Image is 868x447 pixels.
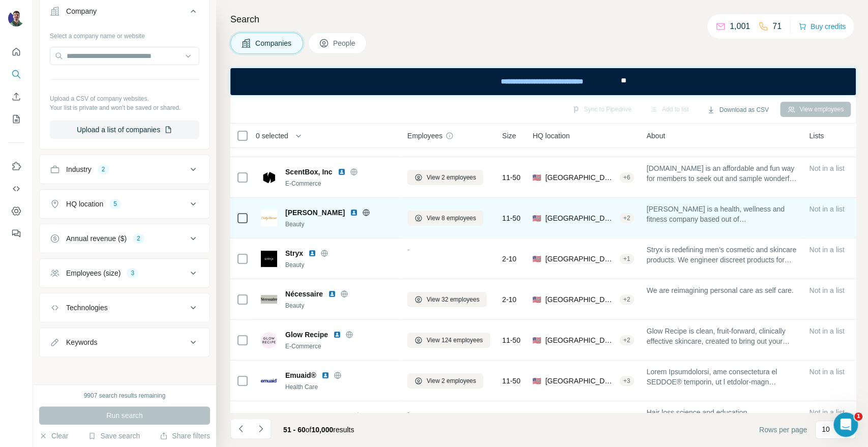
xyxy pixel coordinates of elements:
[333,331,341,339] img: LinkedIn logo
[50,27,199,41] div: Select a company name or website
[822,424,830,434] p: 10
[66,303,108,313] div: Technologies
[261,251,277,267] img: Logo of Stryx
[8,87,24,106] button: Enrich CSV
[532,294,541,305] span: 🇺🇸
[40,295,209,320] button: Technologies
[251,419,271,439] button: Navigate to next page
[338,168,346,176] img: LinkedIn logo
[40,330,209,354] button: Keywords
[261,379,277,382] img: Logo of Emuaid®
[230,68,856,95] iframe: Banner
[40,226,209,251] button: Annual revenue ($)2
[66,199,103,209] div: HQ location
[109,199,121,208] div: 5
[256,131,288,141] span: 0 selected
[502,335,521,345] span: 11-50
[809,164,844,172] span: Not in a list
[285,301,395,310] div: Beauty
[833,412,858,437] iframe: Intercom live chat
[502,172,521,183] span: 11-50
[809,205,844,213] span: Not in a list
[407,170,483,185] button: View 2 employees
[66,268,121,278] div: Employees (size)
[809,131,824,141] span: Lists
[8,157,24,175] button: Use Surfe on LinkedIn
[255,38,292,48] span: Companies
[646,285,797,295] span: We are reimagining personal care as self care.
[50,94,199,103] p: Upload a CSV of company websites.
[502,131,516,141] span: Size
[8,180,24,198] button: Use Surfe API
[730,20,750,33] p: 1,001
[133,234,144,243] div: 2
[40,157,209,182] button: Industry2
[285,370,316,380] span: Emuaid®
[160,431,210,441] button: Share filters
[283,426,306,434] span: 51 - 60
[285,342,395,351] div: E-Commerce
[502,294,517,305] span: 2-10
[545,376,615,386] span: [GEOGRAPHIC_DATA], [US_STATE]
[854,412,862,421] span: 1
[8,202,24,220] button: Dashboard
[809,246,844,254] span: Not in a list
[646,204,797,224] span: [PERSON_NAME] is a health, wellness and fitness company based out of [STREET_ADDRESS][PERSON_NAME].
[407,373,483,389] button: View 2 employees
[306,426,312,434] span: of
[646,367,797,387] span: Lorem Ipsumdolorsi, ame consectetura el SEDDOE® temporin, ut l etdolor-magn aliquaen adm veniamqu...
[532,172,541,183] span: 🇺🇸
[333,38,356,48] span: People
[809,368,844,376] span: Not in a list
[39,431,68,441] button: Clear
[8,110,24,128] button: My lists
[261,295,277,304] img: Logo of Nécessaire
[285,411,349,421] span: Perfect Hair Health
[285,248,303,258] span: Stryx
[619,214,635,223] div: + 2
[230,12,856,26] h4: Search
[66,337,97,347] div: Keywords
[427,214,476,223] span: View 8 employees
[98,165,109,174] div: 2
[407,131,442,141] span: Employees
[285,179,395,188] div: E-Commerce
[66,233,127,244] div: Annual revenue ($)
[545,254,615,264] span: [GEOGRAPHIC_DATA], [US_STATE]
[502,254,517,264] span: 2-10
[285,330,328,340] span: Glow Recipe
[545,335,615,345] span: [GEOGRAPHIC_DATA], [US_STATE]
[350,208,358,217] img: LinkedIn logo
[545,294,615,305] span: [GEOGRAPHIC_DATA], [US_STATE]
[230,419,251,439] button: Navigate to previous page
[8,224,24,243] button: Feedback
[66,6,97,16] div: Company
[407,333,490,348] button: View 124 employees
[532,213,541,223] span: 🇺🇸
[809,286,844,294] span: Not in a list
[261,332,277,348] img: Logo of Glow Recipe
[502,213,521,223] span: 11-50
[809,408,844,416] span: Not in a list
[8,43,24,61] button: Quick start
[328,290,336,298] img: LinkedIn logo
[321,371,330,379] img: LinkedIn logo
[84,391,166,400] div: 9907 search results remaining
[798,19,846,34] button: Buy credits
[407,292,487,307] button: View 32 employees
[545,213,615,223] span: [GEOGRAPHIC_DATA], [PERSON_NAME][GEOGRAPHIC_DATA]
[427,173,476,182] span: View 2 employees
[88,431,140,441] button: Save search
[308,249,316,257] img: LinkedIn logo
[809,327,844,335] span: Not in a list
[285,260,395,270] div: Beauty
[285,220,395,229] div: Beauty
[646,245,797,265] span: Stryx is redefining men’s cosmetic and skincare products. We engineer discreet products for men, ...
[407,211,483,226] button: View 8 employees
[407,246,410,254] span: -
[8,10,24,26] img: Avatar
[646,407,797,418] span: Hair loss science and education
[619,295,635,304] div: + 2
[285,289,323,299] span: Nécessaire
